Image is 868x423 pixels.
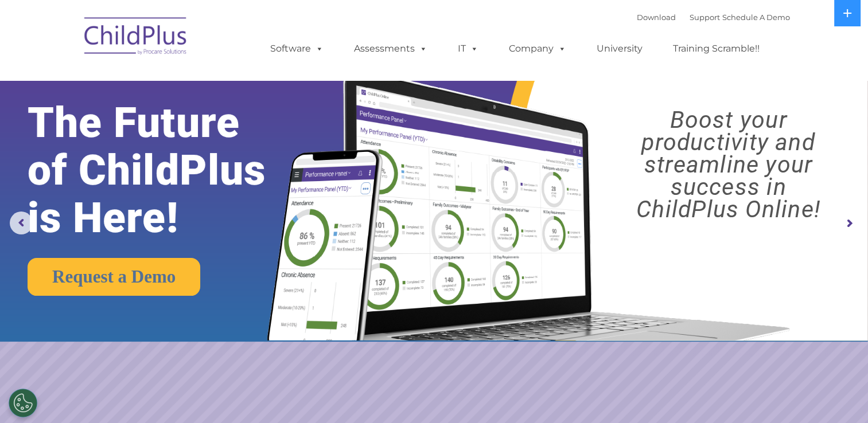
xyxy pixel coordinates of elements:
rs-layer: The Future of ChildPlus is Here! [28,99,305,242]
a: Assessments [342,37,439,60]
a: Software [259,37,335,60]
rs-layer: Boost your productivity and streamline your success in ChildPlus Online! [600,109,857,221]
a: Training Scramble!! [661,37,771,60]
img: ChildPlus by Procare Solutions [79,9,193,66]
a: IT [446,37,490,60]
a: Request a Demo [28,258,200,296]
font: | [637,13,790,22]
span: Last name [159,76,194,84]
a: Download [637,13,676,22]
a: Company [497,37,578,60]
span: Phone number [159,123,208,131]
a: Schedule A Demo [722,13,790,22]
a: University [585,37,654,60]
button: Cookies Settings [9,389,37,417]
a: Support [690,13,720,22]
